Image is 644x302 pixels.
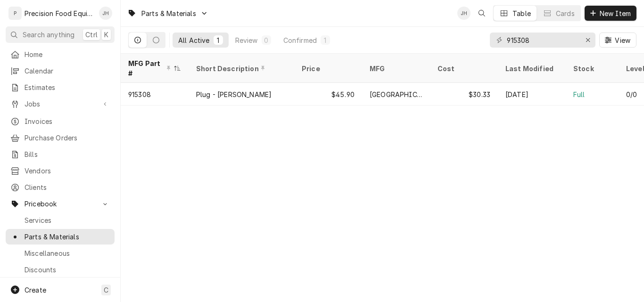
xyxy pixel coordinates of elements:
div: 0 [264,35,269,45]
div: JH [99,7,112,20]
span: Estimates [25,82,110,92]
a: Calendar [6,63,115,79]
div: [DATE] [498,83,566,106]
button: View [599,33,636,48]
span: Pricebook [25,199,96,209]
div: All Active [178,35,210,45]
div: 915308 [128,90,151,99]
span: Vendors [25,166,110,176]
a: Clients [6,180,115,195]
div: Jason Hertel's Avatar [457,7,471,20]
span: Parts & Materials [141,8,196,18]
button: New Item [585,6,636,21]
div: JH [457,7,471,20]
div: Cost [438,64,488,73]
div: Precision Food Equipment LLC [25,8,94,18]
a: Miscellaneous [6,245,115,261]
div: [GEOGRAPHIC_DATA] [370,90,422,99]
span: Purchase Orders [25,133,110,143]
span: Services [25,215,110,225]
div: Confirmed [283,35,317,45]
div: 0/0 [626,90,637,99]
div: $30.33 [430,83,498,106]
div: 1 [322,35,328,45]
a: Estimates [6,80,115,95]
div: Stock [573,64,609,73]
button: Erase input [580,33,595,48]
button: Open search [474,6,489,21]
span: Home [25,49,110,59]
a: Invoices [6,114,115,129]
div: Cards [556,8,575,18]
span: Jobs [25,99,96,109]
input: Keyword search [507,33,578,48]
div: Price [302,64,353,73]
div: Short Description [196,64,285,73]
span: Clients [25,182,110,192]
a: Go to Pricebook [6,196,115,212]
a: Home [6,47,115,62]
span: View [613,35,632,45]
a: Go to Jobs [6,96,115,112]
a: Purchase Orders [6,130,115,146]
a: Go to Parts & Materials [124,6,212,21]
span: K [104,30,108,40]
a: Parts & Materials [6,229,115,245]
div: Review [235,35,258,45]
a: Discounts [6,262,115,278]
span: Bills [25,149,110,159]
div: 1 [215,35,221,45]
span: Create [25,286,46,294]
span: New Item [598,8,633,18]
button: Search anythingCtrlK [6,26,115,43]
a: Bills [6,147,115,162]
div: $45.90 [294,83,362,106]
span: Calendar [25,66,110,76]
span: Parts & Materials [25,232,110,242]
div: P [8,7,22,20]
div: MFG Part # [128,58,172,78]
a: Vendors [6,163,115,179]
div: Last Modified [505,64,556,73]
div: Full [573,90,585,99]
span: Invoices [25,116,110,126]
a: Services [6,212,115,228]
span: C [104,285,108,295]
div: Jason Hertel's Avatar [99,7,112,20]
span: Miscellaneous [25,248,110,258]
span: Search anything [23,30,74,40]
span: Discounts [25,265,110,275]
div: MFG [370,64,421,73]
div: Table [512,8,531,18]
div: Plug - [PERSON_NAME] [196,90,272,99]
span: Ctrl [85,30,98,40]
